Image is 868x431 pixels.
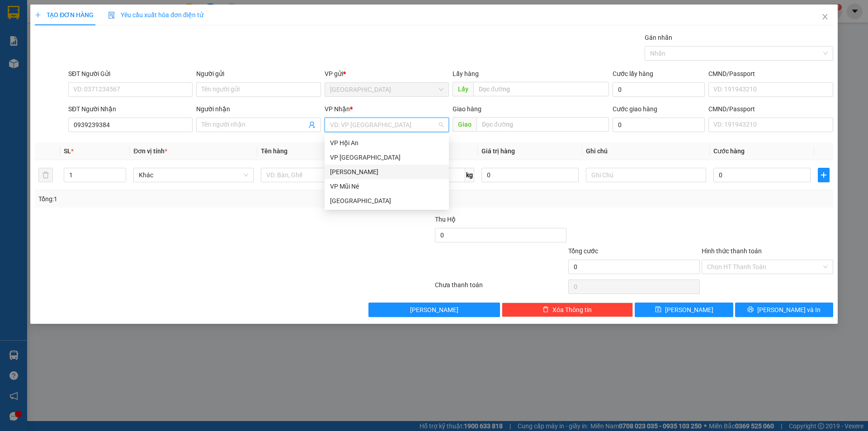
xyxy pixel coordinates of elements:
[453,82,473,96] span: Lấy
[308,121,316,128] span: user-add
[481,168,579,182] input: 0
[133,147,167,155] span: Đơn vị tính
[821,13,829,20] span: close
[35,11,94,19] span: TẠO ĐƠN HÀNG
[757,305,821,315] span: [PERSON_NAME] và In
[635,303,733,317] button: save[PERSON_NAME]
[735,303,833,317] button: printer[PERSON_NAME] và In
[465,168,474,182] span: kg
[410,305,458,315] span: [PERSON_NAME]
[330,167,443,177] div: [PERSON_NAME]
[38,168,53,182] button: delete
[139,168,248,182] span: Khác
[196,104,321,114] div: Người nhận
[613,70,653,77] label: Cước lấy hàng
[568,247,598,255] span: Tổng cước
[108,12,115,19] img: icon
[812,5,838,30] button: Close
[325,150,449,165] div: VP Nha Trang
[582,142,710,160] th: Ghi chú
[35,12,41,18] span: plus
[473,82,609,96] input: Dọc đường
[325,69,449,79] div: VP gửi
[68,69,193,79] div: SĐT Người Gửi
[64,147,71,155] span: SL
[434,280,567,296] div: Chưa thanh toán
[435,216,456,223] span: Thu Hộ
[330,196,443,206] div: [GEOGRAPHIC_DATA]
[481,147,515,155] span: Giá trị hàng
[330,152,443,162] div: VP [GEOGRAPHIC_DATA]
[613,82,705,97] input: Cước lấy hàng
[325,136,449,150] div: VP Hội An
[368,303,500,317] button: [PERSON_NAME]
[665,305,713,315] span: [PERSON_NAME]
[325,165,449,179] div: Phan Thiết
[586,168,706,182] input: Ghi Chú
[330,83,443,96] span: Đà Lạt
[645,34,672,41] label: Gán nhãn
[325,179,449,194] div: VP Mũi Né
[818,168,830,182] button: plus
[818,171,829,179] span: plus
[453,117,476,132] span: Giao
[655,306,661,313] span: save
[325,105,350,113] span: VP Nhận
[708,69,833,79] div: CMND/Passport
[713,147,745,155] span: Cước hàng
[68,104,193,114] div: SĐT Người Nhận
[702,247,762,255] label: Hình thức thanh toán
[453,70,479,77] span: Lấy hàng
[196,69,321,79] div: Người gửi
[261,168,381,182] input: VD: Bàn, Ghế
[330,138,443,148] div: VP Hội An
[453,105,481,113] span: Giao hàng
[330,181,443,191] div: VP Mũi Né
[552,305,592,315] span: Xóa Thông tin
[747,306,754,313] span: printer
[476,117,609,132] input: Dọc đường
[325,194,449,208] div: Đà Lạt
[542,306,549,313] span: delete
[613,105,657,113] label: Cước giao hàng
[261,147,288,155] span: Tên hàng
[38,194,335,204] div: Tổng: 1
[502,303,633,317] button: deleteXóa Thông tin
[108,11,203,19] span: Yêu cầu xuất hóa đơn điện tử
[613,118,705,132] input: Cước giao hàng
[708,104,833,114] div: CMND/Passport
